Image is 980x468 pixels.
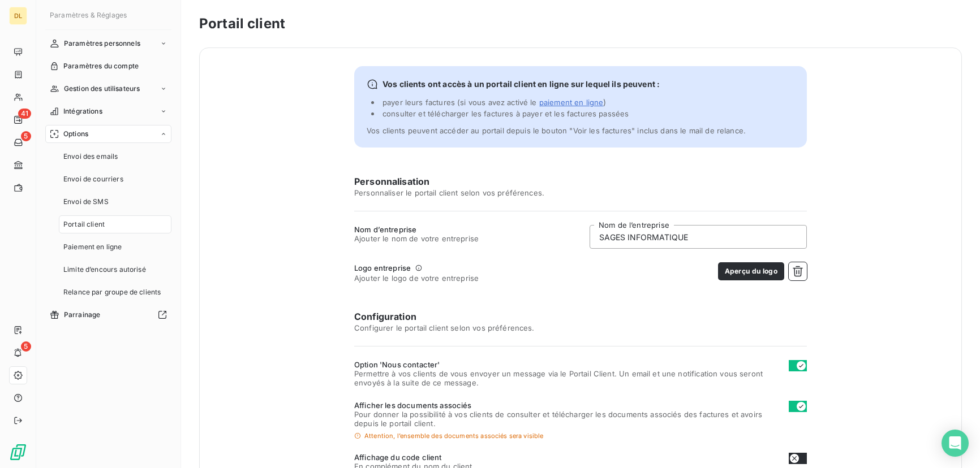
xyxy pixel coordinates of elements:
a: Envoi de courriers [59,170,171,188]
span: Gestion des utilisateurs [64,84,140,94]
span: Paramètres du compte [63,61,139,71]
span: Envoi des emails [63,151,118,162]
h3: Portail client [199,14,962,34]
span: Option 'Nous contacter' [354,360,780,369]
span: Configurer le portail client selon vos préférences. [354,323,807,332]
span: Affichage du code client [354,453,472,462]
div: Open Intercom Messenger [942,430,969,457]
button: Aperçu du logo [718,262,784,280]
span: Vos clients peuvent accéder au portail depuis le bouton "Voir les factures" inclus dans le mail d... [367,126,746,135]
span: payer leurs factures (si vous avez activé le [382,98,603,107]
img: Logo LeanPay [9,443,27,461]
a: Paramètres du compte [45,57,171,75]
h6: Personnalisation [354,175,807,188]
span: 5 [21,131,31,141]
span: Limite d’encours autorisé [63,265,146,275]
span: Portail client [63,219,105,229]
span: Envoi de SMS [63,197,109,207]
a: Parrainage [45,306,171,324]
span: Nom d’entreprise [354,225,479,234]
span: Parrainage [64,310,101,320]
li: ) [371,97,746,108]
span: 5 [21,341,31,352]
input: placeholder [590,225,807,249]
a: Paiement en ligne [59,238,171,256]
span: Options [63,129,88,139]
a: Envoi des emails [59,148,171,166]
span: Permettre à vos clients de vous envoyer un message via le Portail Client. Un email et une notific... [354,369,780,387]
a: Limite d’encours autorisé [59,261,171,279]
span: Ajouter le logo de votre entreprise [354,274,479,283]
div: DL [9,7,27,25]
span: 41 [18,109,31,119]
span: Paramètres & Réglages [50,11,127,19]
span: Personnaliser le portail client selon vos préférences. [354,188,807,197]
span: Afficher les documents associés [354,401,780,410]
span: Attention, l’ensemble des documents associés sera visible [364,432,544,439]
span: Envoi de courriers [63,174,123,184]
h6: Configuration [354,310,807,323]
span: Paramètres personnels [64,38,140,49]
a: Portail client [59,215,171,233]
span: Logo entreprise [354,263,411,272]
span: Ajouter le nom de votre entreprise [354,234,479,243]
span: consulter et télécharger les factures à payer et les factures passées [382,109,629,118]
span: Paiement en ligne [63,242,122,252]
span: Intégrations [63,106,102,116]
span: paiement en ligne [539,98,604,107]
span: Pour donner la possibilité à vos clients de consulter et télécharger les documents associés des f... [354,410,780,428]
span: Relance par groupe de clients [63,287,161,297]
a: Relance par groupe de clients [59,283,171,301]
span: Vos clients ont accès à un portail client en ligne sur lequel ils peuvent : [382,79,660,90]
a: Envoi de SMS [59,193,171,211]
